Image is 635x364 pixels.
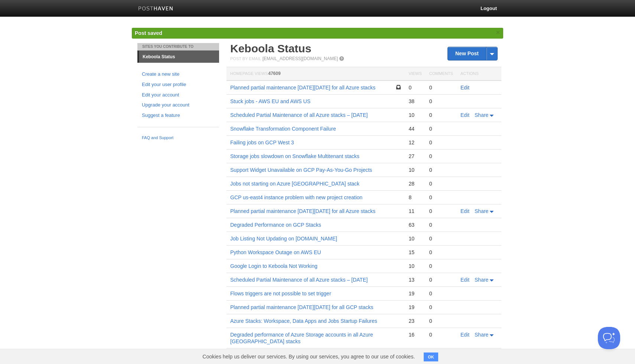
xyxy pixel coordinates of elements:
[408,263,421,269] div: 10
[230,332,373,344] a: Degraded performance of Azure Storage accounts in all Azure [GEOGRAPHIC_DATA] stacks
[230,140,294,145] a: Failing jobs on GCP West 3
[426,67,457,81] th: Comments
[429,98,453,105] div: 0
[475,277,488,283] span: Share
[429,290,453,297] div: 0
[429,263,453,269] div: 0
[138,6,173,12] img: Posthaven-bar
[598,327,620,349] iframe: Help Scout Beacon - Open
[408,194,421,201] div: 8
[460,112,469,118] a: Edit
[475,112,488,118] span: Share
[139,51,219,63] a: Keboola Status
[448,47,497,60] a: New Post
[230,112,368,118] a: Scheduled Partial Maintenance of all Azure stacks – [DATE]
[408,276,421,283] div: 13
[408,84,421,91] div: 0
[230,318,377,324] a: Azure Stacks: Workspace, Data Apps and Jobs Startup Failures
[142,70,215,78] a: Create a new site
[408,112,421,118] div: 10
[230,194,362,200] a: GCP us-east4 instance problem with new project creation
[408,208,421,214] div: 11
[230,291,331,296] a: Flows triggers are not possible to set trigger
[405,67,425,81] th: Views
[424,352,438,361] button: OK
[230,208,375,214] a: Planned partial maintenance [DATE][DATE] for all Azure stacks
[230,236,337,242] a: Job Listing Not Updating on [DOMAIN_NAME]
[408,153,421,160] div: 27
[230,98,310,104] a: Stuck jobs - AWS EU and AWS US
[408,98,421,105] div: 38
[230,249,321,255] a: Python Workspace Outage on AWS EU
[460,277,469,283] a: Edit
[230,56,261,61] span: Post by Email
[429,84,453,91] div: 0
[408,139,421,146] div: 12
[408,167,421,173] div: 10
[230,153,359,159] a: Storage jobs slowdown on Snowflake Multitenant stacks
[142,101,215,109] a: Upgrade your account
[429,153,453,160] div: 0
[408,180,421,187] div: 28
[429,194,453,201] div: 0
[429,180,453,187] div: 0
[230,167,372,173] a: Support Widget Unavailable on GCP Pay-As-You-Go Projects
[408,222,421,228] div: 63
[408,235,421,242] div: 10
[429,276,453,283] div: 0
[429,318,453,324] div: 0
[268,71,280,76] span: 47609
[142,81,215,89] a: Edit your user profile
[230,126,336,132] a: Snowflake Transformation Component Failure
[429,222,453,228] div: 0
[429,125,453,132] div: 0
[408,318,421,324] div: 23
[137,43,219,50] li: Sites You Contribute To
[408,249,421,256] div: 15
[475,332,488,338] span: Share
[457,67,501,81] th: Actions
[230,277,368,283] a: Scheduled Partial Maintenance of all Azure stacks – [DATE]
[230,42,311,55] a: Keboola Status
[142,91,215,99] a: Edit your account
[429,139,453,146] div: 0
[142,112,215,119] a: Suggest a feature
[227,67,405,81] th: Homepage Views
[195,349,422,364] span: Cookies help us deliver our services. By using our services, you agree to our use of cookies.
[429,249,453,256] div: 0
[408,125,421,132] div: 44
[230,222,321,228] a: Degraded Performance on GCP Stacks
[135,30,162,36] span: Post saved
[429,208,453,214] div: 0
[429,112,453,118] div: 0
[429,235,453,242] div: 0
[460,85,469,91] a: Edit
[263,56,338,61] a: [EMAIL_ADDRESS][DOMAIN_NAME]
[429,304,453,311] div: 0
[142,135,215,141] a: FAQ and Support
[408,331,421,338] div: 16
[460,332,469,338] a: Edit
[429,331,453,338] div: 0
[475,208,488,214] span: Share
[429,167,453,173] div: 0
[230,263,317,269] a: Google Login to Keboola Not Working
[460,208,469,214] a: Edit
[408,290,421,297] div: 19
[408,304,421,311] div: 19
[230,181,359,187] a: Jobs not starting on Azure [GEOGRAPHIC_DATA] stack
[230,304,373,310] a: Planned partial maintenance [DATE][DATE] for all GCP stacks
[495,28,501,37] a: ×
[230,85,375,91] a: Planned partial maintenance [DATE][DATE] for all Azure stacks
